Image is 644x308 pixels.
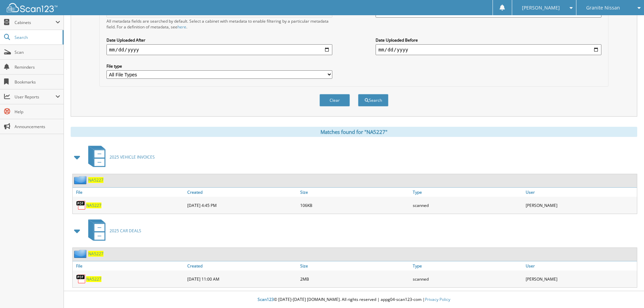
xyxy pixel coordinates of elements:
span: Search [15,34,59,40]
a: Type [411,261,524,270]
div: 2MB [299,272,411,286]
a: Created [186,261,299,270]
a: NA5227 [86,203,101,208]
span: User Reports [15,94,55,100]
label: Date Uploaded After [106,37,332,43]
div: scanned [411,272,524,286]
span: 2025 VEHICLE INVOICES [110,154,155,160]
span: Scan123 [258,297,274,302]
button: Clear [319,94,350,106]
a: Size [299,261,411,270]
img: scan123-logo-white.svg [7,3,57,12]
button: Search [358,94,388,106]
img: folder2.png [74,176,88,184]
img: PDF.png [76,200,86,210]
div: Matches found for "NA5227" [71,127,637,137]
label: File type [106,63,332,69]
a: here [177,24,186,30]
a: 2025 CAR DEALS [84,217,141,244]
a: User [524,188,637,197]
a: File [73,261,186,270]
img: PDF.png [76,274,86,284]
div: [PERSON_NAME] [524,198,637,212]
span: Bookmarks [15,79,60,85]
a: File [73,188,186,197]
a: Size [299,188,411,197]
label: Date Uploaded Before [376,37,601,43]
div: 106KB [299,198,411,212]
img: folder2.png [74,250,88,258]
a: Privacy Policy [425,297,450,302]
span: [PERSON_NAME] [522,6,560,10]
div: [DATE] 11:00 AM [186,272,299,286]
a: NA5227 [86,276,101,282]
input: start [106,44,332,55]
a: 2025 VEHICLE INVOICES [84,144,155,170]
span: Granite Nissan [586,6,620,10]
span: Scan [15,49,60,55]
a: User [524,261,637,270]
span: Help [15,109,60,115]
div: [DATE] 4:45 PM [186,198,299,212]
span: Announcements [15,124,60,129]
a: NA5227 [88,177,103,183]
input: end [376,44,601,55]
div: © [DATE]-[DATE] [DOMAIN_NAME]. All rights reserved | appg04-scan123-com | [64,291,644,308]
div: [PERSON_NAME] [524,272,637,286]
a: Created [186,188,299,197]
div: scanned [411,198,524,212]
span: Reminders [15,64,60,70]
span: Cabinets [15,20,55,25]
a: Type [411,188,524,197]
a: NA5227 [88,251,103,257]
div: All metadata fields are searched by default. Select a cabinet with metadata to enable filtering b... [106,18,332,30]
span: 2025 CAR DEALS [110,228,141,234]
iframe: Chat Widget [610,276,644,308]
